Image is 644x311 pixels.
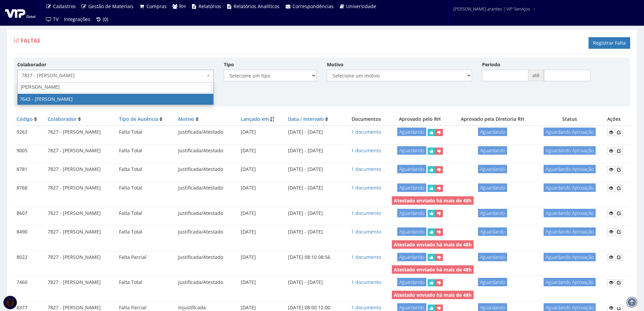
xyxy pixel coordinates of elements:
a: Colaborador [48,116,77,122]
a: Lançado em [241,116,269,122]
td: Justificada/Atestado [175,276,238,289]
a: Integrações [61,13,93,26]
td: 7827 - [PERSON_NAME] [45,276,116,289]
span: Aguardando [397,146,426,155]
td: [DATE] 08:10 08:56 [285,251,343,264]
td: 8490 [14,225,45,238]
td: [DATE] [238,207,285,220]
span: Aguardando [478,209,507,217]
span: Aguardando Aprovação [544,183,596,192]
span: Integrações [64,16,90,22]
li: 7643 - [PERSON_NAME] [18,94,213,105]
th: Ações [604,113,630,126]
span: Aguardando Aprovação [544,128,596,136]
td: [DATE] [238,145,285,157]
span: Aguardando [397,227,426,236]
th: Aprovado pela Diretoria RH [451,113,534,126]
a: 1 documento [351,228,381,235]
span: Aguardando [397,278,426,286]
td: Justificada/Atestado [175,207,238,220]
span: Aguardando [397,183,426,192]
td: [DATE] - [DATE] [285,126,343,139]
span: 7827 - JUAN YURI SOUZA MARCOLINO [17,70,214,81]
td: Justificada/Atestado [175,145,238,157]
td: 7827 - [PERSON_NAME] [45,207,116,220]
span: Aguardando Aprovação [544,253,596,261]
td: [DATE] [238,181,285,194]
span: Aguardando [478,128,507,136]
td: [DATE] [238,163,285,176]
td: [DATE] - [DATE] [285,207,343,220]
label: Motivo [327,61,343,68]
th: Aprovado pelo RH [389,113,451,126]
a: (0) [93,13,111,26]
span: Gestão de Materiais [88,3,134,9]
span: Aguardando [478,278,507,286]
span: Correspondências [292,3,334,9]
a: 1 documento [351,210,381,216]
span: Compras [146,3,167,9]
td: Falta Total [116,145,175,157]
a: Código [17,116,33,122]
td: Justificada/Atestado [175,126,238,139]
td: [DATE] - [DATE] [285,225,343,238]
td: 9005 [14,145,45,157]
td: 9263 [14,126,45,139]
a: TV [43,13,61,26]
strong: Atestado enviado há mais de 48h [394,266,472,273]
td: 7827 - [PERSON_NAME] [45,225,116,238]
a: 1 documento [351,254,381,260]
td: Falta Total [116,126,175,139]
span: (0) [103,16,108,22]
span: Aguardando [478,253,507,261]
span: Relatórios [198,3,221,9]
a: Registrar Falta [589,37,630,49]
td: Justificada/Atestado [175,181,238,194]
td: [DATE] - [DATE] [285,163,343,176]
td: [DATE] - [DATE] [285,181,343,194]
td: 8607 [14,207,45,220]
a: Motivo [178,116,194,122]
td: Justificada/Atestado [175,163,238,176]
span: Aguardando [478,146,507,155]
td: [DATE] [238,126,285,139]
a: 1 documento [351,184,381,191]
span: Cadastros [53,3,76,9]
td: 7827 - [PERSON_NAME] [45,251,116,264]
span: até [528,70,544,81]
label: Período [482,61,500,68]
a: Data / Intervalo [288,116,324,122]
span: RH [179,3,186,9]
td: [DATE] [238,225,285,238]
td: 7827 - [PERSON_NAME] [45,181,116,194]
td: 7827 - [PERSON_NAME] [45,145,116,157]
td: Falta Total [116,207,175,220]
a: 1 documento [351,279,381,285]
span: [PERSON_NAME].arantes | VIP Serviços [453,5,530,12]
td: 7460 [14,276,45,289]
span: Faltas [21,37,40,44]
span: Aguardando Aprovação [544,165,596,173]
td: 7827 - [PERSON_NAME] [45,126,116,139]
td: Falta Total [116,163,175,176]
span: Aguardando [397,209,426,217]
span: Relatórios Analíticos [234,3,280,9]
label: Colaborador [17,61,46,68]
a: Tipo de Ausência [119,116,158,122]
span: Aguardando [397,253,426,261]
span: Aguardando Aprovação [544,278,596,286]
td: Falta Parcial [116,251,175,264]
img: logo [5,8,35,18]
td: [DATE] [238,276,285,289]
td: Falta Total [116,276,175,289]
td: Falta Total [116,225,175,238]
td: Justificada/Atestado [175,225,238,238]
span: Aguardando [478,227,507,236]
td: [DATE] [238,251,285,264]
span: TV [53,16,58,22]
td: 8768 [14,181,45,194]
strong: Atestado enviado há mais de 48h [394,292,472,298]
a: 1 documento [351,129,381,135]
td: Falta Total [116,181,175,194]
td: 7827 - [PERSON_NAME] [45,163,116,176]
